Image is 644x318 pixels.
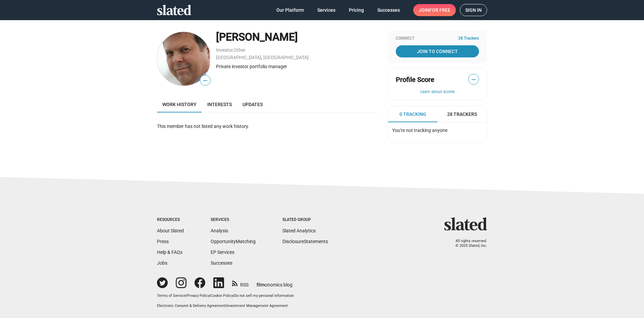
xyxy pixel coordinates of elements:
[447,111,477,118] span: 28 Trackers
[157,228,184,233] a: About Slated
[465,4,482,16] span: Sign in
[211,217,256,223] div: Services
[211,293,233,298] a: Cookie Policy
[271,4,309,16] a: Our Platform
[469,75,479,84] span: —
[312,4,341,16] a: Services
[377,4,400,16] span: Successes
[157,32,211,86] img: Gabriel Terrazas
[317,4,335,16] span: Services
[157,304,225,308] a: Electronic Consent & Delivery Agreement
[226,304,288,308] a: Investment Management Agreement
[211,260,232,266] a: Successes
[216,30,381,44] div: [PERSON_NAME]
[282,228,316,233] a: Slated Analytics
[349,4,364,16] span: Pricing
[216,63,381,70] div: Private investor portfolio manager
[225,304,226,308] span: |
[448,239,487,248] p: All rights reserved. © 2025 Slated, Inc.
[162,102,197,107] span: Work history
[282,239,328,244] a: DisclosureStatements
[234,47,246,53] a: Other
[396,89,479,95] button: Learn about scores
[413,4,456,16] a: Joinfor free
[157,123,381,130] div: This member has not listed any work history.
[157,96,202,112] a: Work history
[458,36,479,41] span: 28 Trackers
[276,4,304,16] span: Our Platform
[232,278,249,288] a: RSS
[233,49,234,52] span: ,
[257,276,292,288] a: filmonomics blog
[343,4,369,16] a: Pricing
[257,282,265,287] span: film
[396,36,479,41] div: Connect
[233,293,234,298] span: |
[460,4,487,16] a: Sign in
[216,55,309,60] a: [GEOGRAPHIC_DATA], [GEOGRAPHIC_DATA]
[399,111,426,118] span: 0 Tracking
[243,102,263,107] span: Updates
[429,4,450,16] span: for free
[186,293,210,298] a: Privacy Policy
[282,217,328,223] div: Slated Group
[234,293,294,299] button: Do not sell my personal information
[392,128,447,133] span: You're not tracking anyone
[211,249,234,255] a: EP Services
[185,293,186,298] span: |
[202,96,237,112] a: Interests
[216,47,233,53] a: Investor
[237,96,268,112] a: Updates
[207,102,232,107] span: Interests
[372,4,405,16] a: Successes
[419,4,450,16] span: Join
[157,217,184,223] div: Resources
[211,228,228,233] a: Analysis
[157,249,182,255] a: Help & FAQs
[396,45,479,57] a: Join To Connect
[157,293,185,298] a: Terms of Service
[211,239,256,244] a: OpportunityMatching
[157,239,169,244] a: Press
[396,75,434,84] span: Profile Score
[157,260,167,266] a: Jobs
[200,76,210,85] span: —
[210,293,211,298] span: |
[397,45,478,57] span: Join To Connect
